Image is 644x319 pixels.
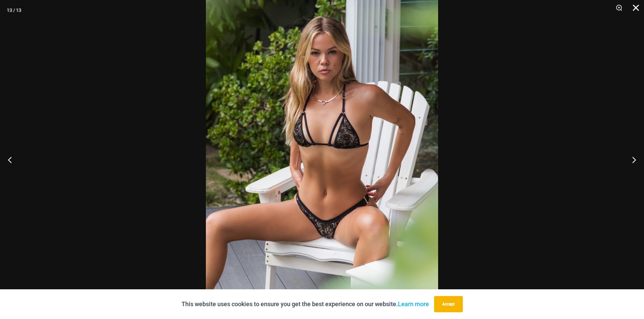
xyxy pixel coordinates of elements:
[398,300,429,308] a: Learn more
[619,143,644,177] button: Next
[182,299,429,309] p: This website uses cookies to ensure you get the best experience on our website.
[7,5,21,15] div: 13 / 13
[434,296,463,312] button: Accept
